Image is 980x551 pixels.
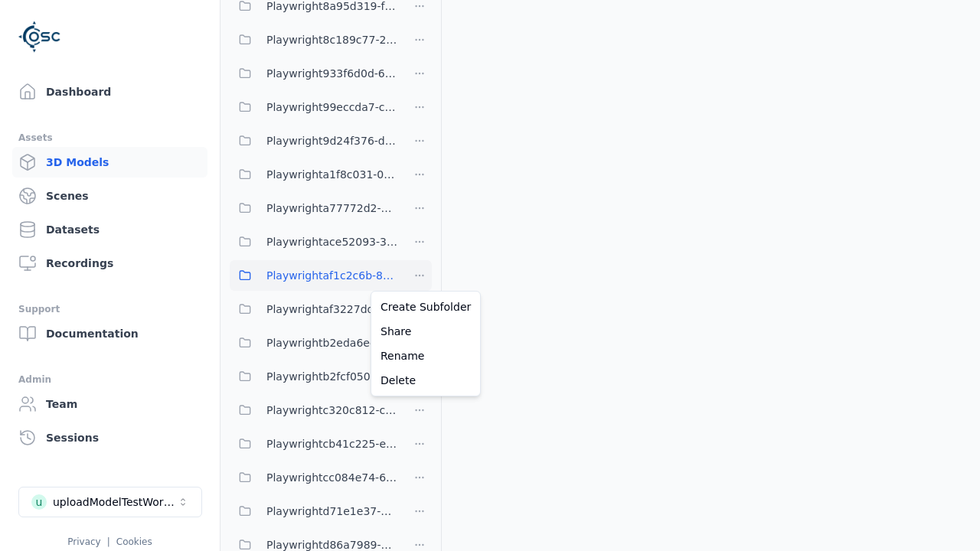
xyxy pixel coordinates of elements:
[374,368,477,393] a: Delete
[374,319,477,344] a: Share
[374,344,477,368] a: Rename
[374,295,477,319] a: Create Subfolder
